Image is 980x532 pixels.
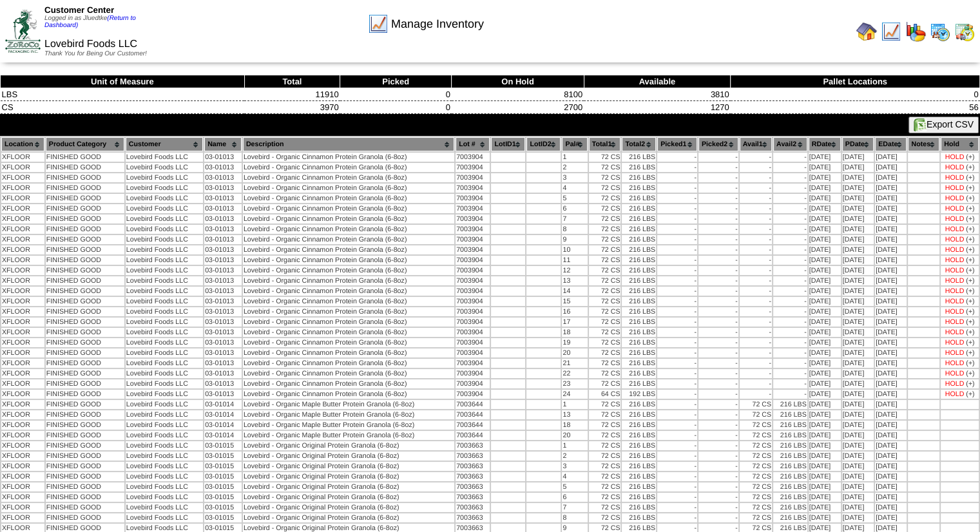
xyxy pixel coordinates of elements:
td: 2700 [452,101,584,114]
td: FINISHED GOOD [46,184,124,193]
td: 03-01013 [204,173,242,182]
td: 72 CS [589,173,621,182]
td: [DATE] [809,256,841,265]
td: - [740,184,772,193]
td: 12 [562,266,587,275]
td: 216 LBS [622,287,656,296]
th: Avail2 [773,137,807,151]
td: 7003904 [456,256,490,265]
td: - [773,266,807,275]
td: 3 [562,173,587,182]
span: Customer Center [44,5,114,15]
td: 216 LBS [622,276,656,285]
th: PDate [842,137,874,151]
td: FINISHED GOOD [46,256,124,265]
td: [DATE] [875,194,907,203]
td: XFLOOR [1,225,44,234]
td: - [773,287,807,296]
span: Manage Inventory [391,17,484,31]
a: (Return to Dashboard) [44,15,136,29]
td: Lovebird - Organic Cinnamon Protein Granola (6-8oz) [243,266,454,275]
td: 72 CS [589,184,621,193]
td: Lovebird Foods LLC [126,163,203,172]
td: - [698,184,738,193]
td: XFLOOR [1,245,44,254]
img: line_graph.gif [368,14,389,34]
td: Lovebird Foods LLC [126,256,203,265]
img: calendarprod.gif [930,21,950,42]
td: 7003904 [456,194,490,203]
td: - [740,287,772,296]
td: [DATE] [809,235,841,244]
th: Unit of Measure [1,75,245,88]
td: 7003904 [456,214,490,223]
td: Lovebird Foods LLC [126,184,203,193]
div: HOLD [945,277,965,285]
td: 216 LBS [622,266,656,275]
td: XFLOOR [1,266,44,275]
div: HOLD [945,256,965,264]
td: - [657,225,697,234]
td: 8 [562,225,587,234]
td: 72 CS [589,287,621,296]
td: Lovebird Foods LLC [126,204,203,213]
td: 7003904 [456,266,490,275]
td: 216 LBS [622,245,656,254]
td: - [740,235,772,244]
td: - [773,214,807,223]
td: 216 LBS [622,214,656,223]
td: [DATE] [875,256,907,265]
td: [DATE] [842,225,874,234]
td: FINISHED GOOD [46,287,124,296]
td: - [698,256,738,265]
td: - [773,173,807,182]
td: 03-01013 [204,266,242,275]
td: - [698,173,738,182]
td: Lovebird - Organic Cinnamon Protein Granola (6-8oz) [243,245,454,254]
div: HOLD [945,153,965,161]
th: Customer [126,137,203,151]
td: [DATE] [842,276,874,285]
td: [DATE] [875,235,907,244]
td: [DATE] [809,163,841,172]
td: Lovebird Foods LLC [126,276,203,285]
td: [DATE] [842,214,874,223]
td: Lovebird - Organic Cinnamon Protein Granola (6-8oz) [243,287,454,296]
td: [DATE] [809,194,841,203]
td: [DATE] [842,256,874,265]
td: FINISHED GOOD [46,163,124,172]
td: 7003904 [456,204,490,213]
td: CS [1,101,245,114]
div: (+) [966,164,974,171]
td: FINISHED GOOD [46,214,124,223]
td: - [657,194,697,203]
td: 03-01013 [204,204,242,213]
td: FINISHED GOOD [46,173,124,182]
td: 7003904 [456,163,490,172]
td: 03-01013 [204,194,242,203]
td: 72 CS [589,204,621,213]
td: 56 [731,101,980,114]
div: HOLD [945,205,965,213]
th: On Hold [452,75,584,88]
td: 216 LBS [622,163,656,172]
th: Notes [908,137,939,151]
th: EDate [875,137,907,151]
td: 14 [562,287,587,296]
td: - [740,266,772,275]
td: XFLOOR [1,163,44,172]
td: 03-01013 [204,256,242,265]
td: - [773,235,807,244]
td: - [657,266,697,275]
th: Picked [340,75,452,88]
td: - [657,287,697,296]
td: Lovebird - Organic Cinnamon Protein Granola (6-8oz) [243,153,454,162]
td: [DATE] [809,184,841,193]
td: [DATE] [842,173,874,182]
td: [DATE] [875,184,907,193]
td: - [740,245,772,254]
div: HOLD [945,195,965,202]
th: Total1 [589,137,621,151]
td: Lovebird - Organic Cinnamon Protein Granola (6-8oz) [243,184,454,193]
td: 216 LBS [622,256,656,265]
